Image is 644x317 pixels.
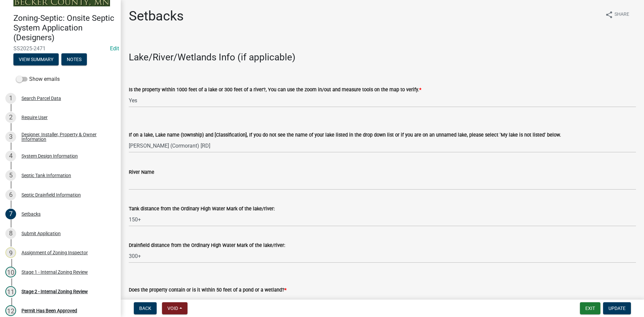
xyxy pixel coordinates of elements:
[13,13,115,42] h4: Zoning-Septic: Onsite Septic System Application (Designers)
[5,151,16,161] div: 4
[134,302,157,314] button: Back
[139,306,151,311] span: Back
[61,53,87,65] button: Notes
[5,93,16,104] div: 1
[603,302,631,314] button: Update
[21,212,41,216] div: Setbacks
[21,173,71,178] div: Septic Tank Information
[580,302,600,314] button: Exit
[21,308,77,313] div: Permit Has Been Approved
[614,11,629,19] span: Share
[5,209,16,219] div: 7
[129,133,561,138] label: If on a lake, Lake name (township) and [Classification], If you do not see the name of your lake ...
[21,270,88,274] div: Stage 1 - Internal Zoning Review
[13,53,59,65] button: View Summary
[16,75,60,83] label: Show emails
[61,57,87,62] wm-modal-confirm: Notes
[5,170,16,181] div: 5
[129,170,154,175] label: River Name
[5,131,16,142] div: 3
[21,250,88,255] div: Assignment of Zoning Inspector
[600,8,635,21] button: shareShare
[129,243,285,248] label: Drainfield distance from the Ordinary High Water Mark of the lake/river:
[5,286,16,297] div: 11
[21,132,110,142] div: Designer, Installer, Property & Owner Information
[21,96,61,101] div: Search Parcel Data
[21,289,88,294] div: Stage 2 - Internal Zoning Review
[13,45,107,52] span: SS2025-2471
[605,11,613,19] i: share
[5,247,16,258] div: 9
[5,190,16,200] div: 6
[13,57,59,62] wm-modal-confirm: Summary
[21,154,78,158] div: System Design Information
[129,288,286,293] label: Does the property contain or is it within 50 feet of a pond or a wetland?
[162,302,187,314] button: Void
[5,228,16,239] div: 8
[110,45,119,52] a: Edit
[167,306,178,311] span: Void
[5,305,16,316] div: 12
[129,207,275,211] label: Tank distance from the Ordinary High Water Mark of the lake/river:
[21,193,81,197] div: Septic Drainfield Information
[21,115,48,120] div: Require User
[5,112,16,123] div: 2
[5,267,16,277] div: 10
[129,8,184,24] h1: Setbacks
[110,45,119,52] wm-modal-confirm: Edit Application Number
[608,306,626,311] span: Update
[129,52,636,63] h3: Lake/River/Wetlands Info (if applicable)
[21,231,61,236] div: Submit Application
[129,88,421,92] label: Is the property within 1000 feet of a lake or 300 feet of a river?, You can use the zoom in/out a...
